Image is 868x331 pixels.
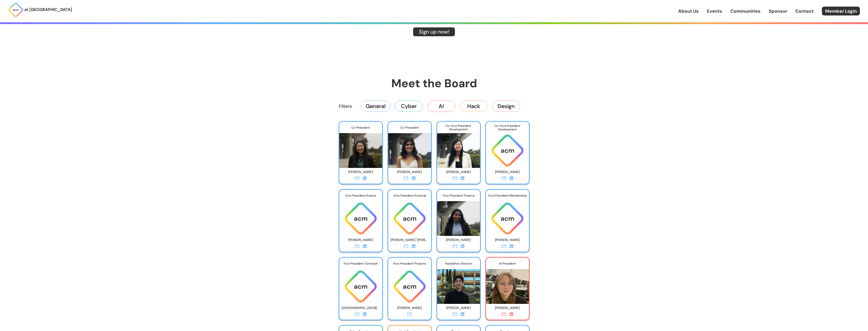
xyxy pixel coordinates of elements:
a: Contact [795,8,814,14]
button: General [361,100,390,112]
div: Vice President Projects [388,258,431,269]
p: [DEMOGRAPHIC_DATA][PERSON_NAME] [342,304,380,312]
img: ACM logo [486,133,529,168]
div: Co-Vice President Development [486,122,529,133]
div: Vice President Events [339,190,382,201]
p: [PERSON_NAME] [488,236,527,244]
img: Photo of Anya Chernova [486,265,529,304]
img: Photo of Shreya Nagunuri [437,197,480,236]
p: [PERSON_NAME] [391,168,429,176]
img: Photo of Angela Hu [437,129,480,168]
div: Co-President [339,122,382,133]
img: ACM logo [339,201,382,236]
img: Photo of Andrew Zheng [437,265,480,304]
button: Cyber [395,100,423,112]
img: ACM logo [388,269,431,304]
p: at [GEOGRAPHIC_DATA] [24,6,72,13]
div: Co-President [388,122,431,133]
a: Member Login [822,7,860,15]
h1: Meet the Board [312,76,556,91]
div: Co-Vice President Development [437,122,480,133]
img: Photo of Murou Wang [339,129,382,168]
p: [PERSON_NAME] [391,304,429,312]
button: Design [492,100,520,112]
p: [PERSON_NAME] [488,168,527,176]
p: Filters [339,103,352,110]
div: Vice President Finance [437,190,480,201]
a: About Us [678,8,699,14]
div: Vice President Membership [486,190,529,201]
a: at [GEOGRAPHIC_DATA] [8,2,72,18]
img: ACM Logo [8,2,23,18]
p: [PERSON_NAME] [439,236,478,244]
p: [PERSON_NAME] [342,236,380,244]
a: Events [707,8,722,14]
img: ACM logo [486,201,529,236]
div: Vice President External [388,190,431,201]
div: Hackathon Director [437,258,480,269]
img: Photo of Osheen Tikku [388,129,431,168]
div: AI President [486,258,529,269]
a: Sign up now! [413,27,455,36]
p: [PERSON_NAME] [342,168,380,176]
button: AI [427,100,455,112]
img: ACM logo [339,269,382,304]
a: Communities [730,8,761,14]
img: ACM logo [388,201,431,236]
p: [PERSON_NAME] [439,304,478,312]
a: Sponsor [769,8,787,14]
div: Vice President Outreach [339,258,382,269]
p: [PERSON_NAME] [488,304,527,312]
button: Hack [460,100,488,112]
p: [PERSON_NAME] "[PERSON_NAME]" [PERSON_NAME] [391,236,429,244]
p: [PERSON_NAME] [439,168,478,176]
